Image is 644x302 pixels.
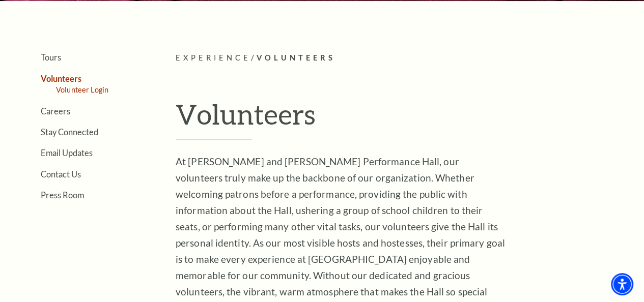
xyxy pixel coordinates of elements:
p: / [176,52,634,65]
a: Volunteers [41,74,81,83]
a: Volunteer Login [56,85,108,94]
a: Contact Us [41,169,81,179]
a: Tours [41,52,61,62]
span: Experience [176,53,251,62]
a: Email Updates [41,148,93,158]
a: Stay Connected [41,127,98,137]
h1: Volunteers [176,98,634,139]
a: Careers [41,106,70,116]
a: Press Room [41,190,84,200]
span: Volunteers [257,53,335,62]
div: Accessibility Menu [611,273,633,295]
